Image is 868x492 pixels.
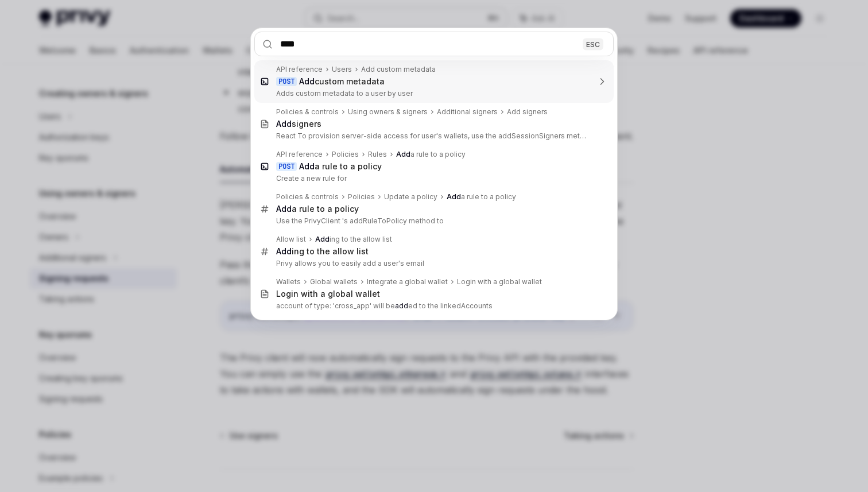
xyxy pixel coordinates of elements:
[332,150,359,159] div: Policies
[299,76,315,86] b: Add
[276,119,321,129] div: signers
[276,131,590,141] p: React To provision server-side access for user's wallets, use the addSessionSigners method from t
[276,89,590,98] p: Adds custom metadata to a user by user
[276,301,590,311] p: account of type: 'cross_app' will be ed to the linkedAccounts
[276,289,380,299] div: Login with a global wallet
[315,235,392,244] div: ing to the allow list
[396,150,466,159] div: a rule to a policy
[276,192,339,202] div: Policies & controls
[384,192,437,202] div: Update a policy
[276,119,292,129] b: Add
[276,204,292,214] b: Add
[299,161,315,171] b: Add
[348,192,375,202] div: Policies
[276,259,590,268] p: Privy allows you to easily add a user's email
[437,107,498,117] div: Additional signers
[368,150,387,159] div: Rules
[276,174,590,183] p: Create a new rule for
[299,161,382,172] div: a rule to a policy
[395,301,408,310] b: add
[396,150,410,158] b: Add
[276,65,323,74] div: API reference
[367,277,448,286] div: Integrate a global wallet
[361,65,436,74] div: Add custom metadata
[276,246,369,257] div: ing to the allow list
[507,107,548,117] div: Add signers
[310,277,358,286] div: Global wallets
[299,76,385,87] div: custom metadata
[447,192,516,202] div: a rule to a policy
[457,277,542,286] div: Login with a global wallet
[315,235,330,243] b: Add
[276,107,339,117] div: Policies & controls
[276,204,359,214] div: a rule to a policy
[583,38,603,50] div: ESC
[276,216,590,226] p: Use the PrivyClient 's addRuleToPolicy method to
[276,246,292,256] b: Add
[276,77,297,86] div: POST
[276,162,297,171] div: POST
[276,277,301,286] div: Wallets
[447,192,461,201] b: Add
[332,65,352,74] div: Users
[276,235,306,244] div: Allow list
[348,107,428,117] div: Using owners & signers
[276,150,323,159] div: API reference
